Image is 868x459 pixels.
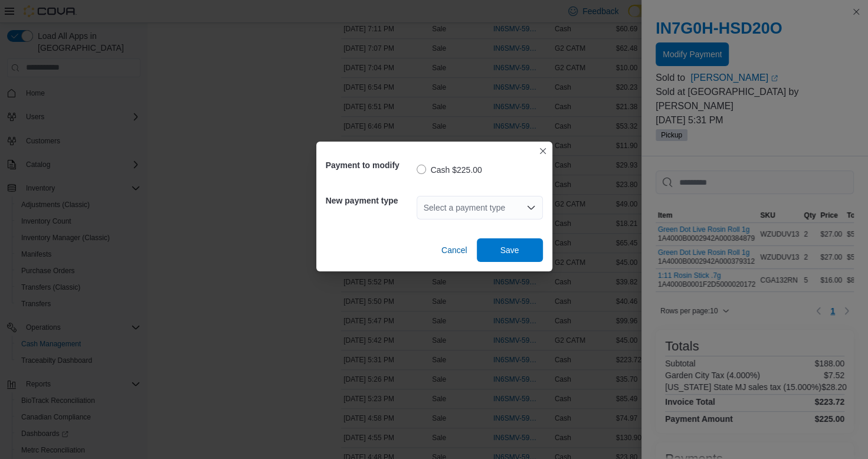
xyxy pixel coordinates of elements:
button: Save [477,238,543,262]
button: Closes this modal window [536,144,550,158]
span: Cancel [441,244,467,256]
input: Accessible screen reader label [424,201,425,215]
span: Save [500,244,519,256]
button: Cancel [437,238,472,262]
h5: New payment type [326,189,414,212]
button: Open list of options [526,203,536,212]
label: Cash $225.00 [417,163,482,177]
h5: Payment to modify [326,153,414,177]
